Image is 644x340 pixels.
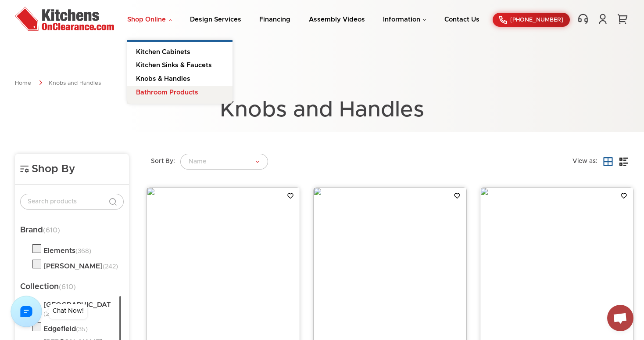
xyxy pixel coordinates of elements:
[43,325,88,333] div: Edgefield
[607,305,633,331] a: Open chat
[103,264,118,270] span: (242)
[309,16,365,23] a: Assembly Videos
[127,42,233,59] a: Kitchen Cabinets
[43,246,91,255] div: Elements
[15,7,114,31] img: Kitchens On Clearance
[20,282,124,292] h5: Collection
[43,227,60,234] span: (610)
[76,326,88,333] span: (35)
[127,59,233,72] a: Kitchen Sinks & Faucets
[43,311,56,317] span: (20)
[151,158,175,166] label: Sort By:
[127,86,233,104] a: Bathroom Products
[383,16,426,23] a: Information
[619,156,629,167] a: List
[43,300,107,318] div: [GEOGRAPHIC_DATA]
[20,194,124,210] input: Search products
[75,248,91,254] span: (368)
[106,195,119,208] button: Search
[53,308,84,314] div: Chat Now!
[127,16,172,23] a: Shop Online
[11,296,42,327] img: Chat with us
[43,262,118,271] div: [PERSON_NAME]
[15,98,629,122] h1: Knobs and Handles
[49,80,101,86] a: Knobs and Handles
[190,16,241,23] a: Design Services
[572,158,597,166] label: View as:
[493,13,570,27] a: [PHONE_NUMBER]
[127,72,233,86] a: Knobs & Handles
[15,80,31,86] a: Home
[20,163,124,176] h4: Shop By
[59,283,76,290] span: (610)
[259,16,290,23] a: Financing
[510,17,563,23] span: [PHONE_NUMBER]
[20,225,124,235] h5: Brand
[444,16,479,23] a: Contact Us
